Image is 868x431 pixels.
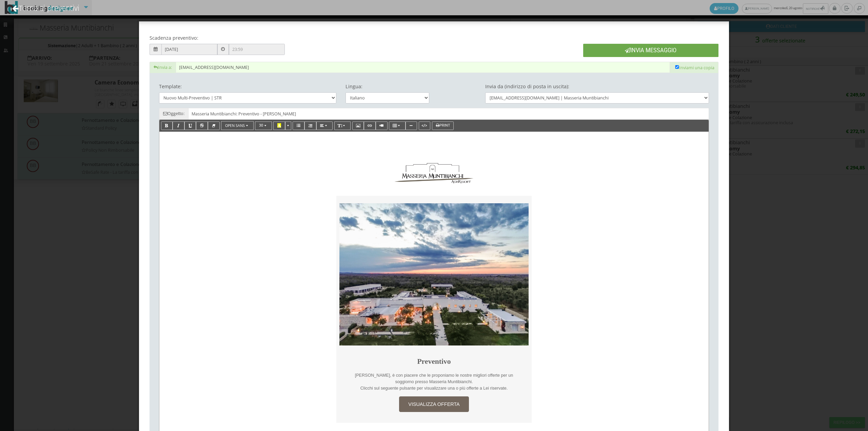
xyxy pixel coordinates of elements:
[346,385,522,392] p: Clicchi sul seguente pulsante per visualizzare una o più offerte a Lei riservate.
[159,108,188,119] span: Oggetto:
[346,372,522,385] p: [PERSON_NAME], è con piacere che le proponiamo le nostre migliori offerte per un soggiorno presso...
[432,121,454,130] button: Print
[385,147,483,196] img: cd97c5b2c8f811ef9d3506b3cf784b5b.jpg
[221,121,254,130] button: Open Sans
[583,44,718,57] button: Invia Messaggio
[150,35,285,41] h4: Scadenza preventivo:
[346,83,430,89] h4: Lingua:
[259,123,263,128] span: 30
[339,203,529,345] img: e113ddc8c8f811ef969d06d5a9c234c7.jpg
[159,83,336,89] h4: Template:
[679,64,714,70] span: Inviami una copia
[399,396,469,412] a: VISUALIZZA OFFERTA
[485,83,709,89] h4: Invia da (indirizzo di posta in uscita):
[417,357,451,366] span: Preventivo
[255,121,272,130] button: 30
[161,44,217,55] input: Tra 2 GIORNI
[225,123,245,128] span: Open Sans
[150,62,176,73] span: Invia a:
[408,401,459,407] span: VISUALIZZA OFFERTA
[229,44,285,55] input: 23:59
